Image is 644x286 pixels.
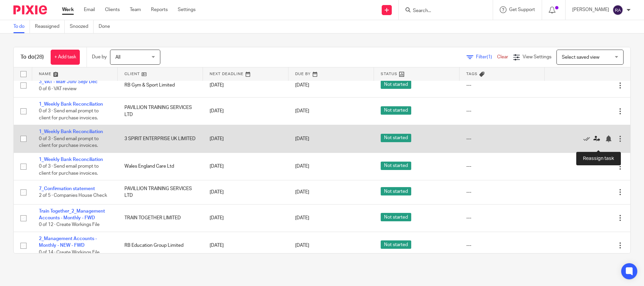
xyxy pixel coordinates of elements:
td: [DATE] [203,180,288,204]
img: Pixie [13,5,47,14]
a: 2_Management Accounts - Monthly - NEW - FWD [39,236,97,248]
span: Filter [476,55,497,59]
span: (28) [35,54,44,60]
span: Not started [381,106,411,115]
td: [DATE] [203,97,288,125]
a: Settings [178,6,196,13]
a: Email [84,6,95,13]
span: 0 of 3 · Send email prompt to client for purchase invoices. [39,136,99,148]
span: [DATE] [295,216,309,220]
td: TRAIN TOGETHER LIMITED [118,204,203,232]
span: Not started [381,80,411,89]
span: Not started [381,240,411,249]
a: 3_VAT - Mar/ Jun/ Sep/ Dec [39,79,98,84]
span: [DATE] [295,109,309,114]
td: [DATE] [203,125,288,153]
a: Work [62,6,74,13]
td: RB Gym & Sport Limited [118,73,203,97]
span: 0 of 12 · Create Workings File [39,223,100,227]
div: --- [466,189,538,195]
span: Select saved view [562,55,599,60]
a: Train Together_2_Management Accounts - Monthly - FWD [39,209,105,220]
div: --- [466,82,538,89]
img: svg%3E [612,5,623,15]
span: 0 of 6 · VAT review [39,87,76,91]
td: RB Education Group Limited [118,232,203,259]
td: [DATE] [203,153,288,180]
a: To do [13,20,30,33]
span: [DATE] [295,136,309,141]
span: 0 of 14 · Create Workings File [39,250,100,255]
td: PAVILLION TRAINING SERVICES LTD [118,180,203,204]
a: Team [130,6,141,13]
span: Not started [381,162,411,170]
a: Snoozed [70,20,94,33]
a: Clients [105,6,120,13]
span: (1) [487,55,492,59]
span: View Settings [523,55,551,59]
span: Not started [381,187,411,195]
td: [DATE] [203,204,288,232]
a: 7_Confirmation statement [39,186,95,191]
div: --- [466,108,538,114]
span: [DATE] [295,190,309,194]
span: All [115,55,120,60]
span: Not started [381,213,411,221]
span: 2 of 5 · Companies House Check [39,193,107,198]
span: [DATE] [295,243,309,248]
a: Clear [497,55,508,59]
td: 3 SPIRIT ENTERPRISE UK LIMITED [118,125,203,153]
p: [PERSON_NAME] [572,6,609,13]
div: --- [466,135,538,142]
input: Search [412,8,473,14]
p: Due by [92,54,107,60]
span: [DATE] [295,83,309,88]
span: [DATE] [295,164,309,169]
span: Tags [466,72,478,76]
td: [DATE] [203,73,288,97]
a: 1_Weekly Bank Reconciliation [39,129,103,134]
td: [DATE] [203,232,288,259]
a: Reports [151,6,168,13]
span: 0 of 3 · Send email prompt to client for purchase invoices. [39,109,99,120]
span: Not started [381,134,411,142]
td: Wales England Care Ltd [118,153,203,180]
div: --- [466,242,538,249]
a: Reassigned [35,20,65,33]
a: 1_Weekly Bank Reconciliation [39,157,103,162]
td: PAVILLION TRAINING SERVICES LTD [118,97,203,125]
h1: To do [20,54,44,61]
div: --- [466,215,538,221]
span: Get Support [509,7,535,12]
span: 0 of 3 · Send email prompt to client for purchase invoices. [39,164,99,176]
a: 1_Weekly Bank Reconciliation [39,102,103,107]
a: Mark as done [583,135,593,142]
a: + Add task [51,50,80,65]
a: Done [99,20,115,33]
div: --- [466,163,538,170]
